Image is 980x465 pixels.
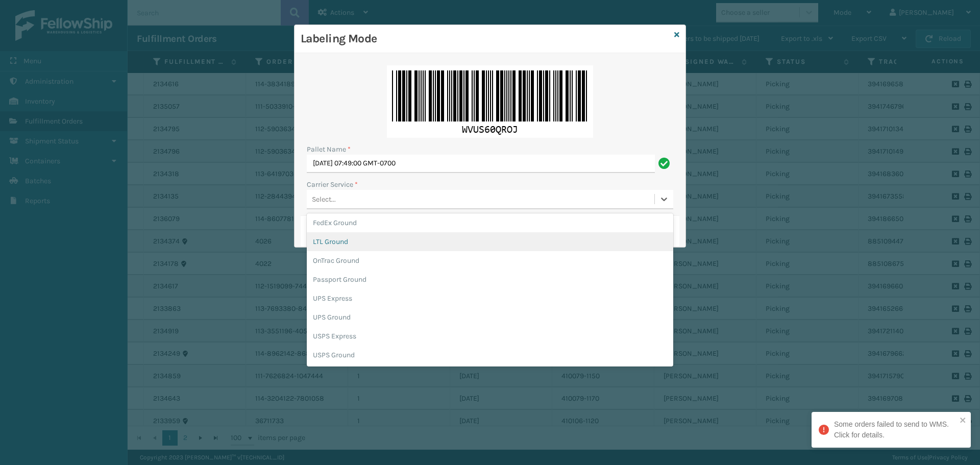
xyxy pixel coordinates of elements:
h3: Labeling Mode [301,31,670,46]
div: USPS Ground [307,346,673,364]
label: Carrier Service [307,179,358,190]
div: Passport Ground [307,270,673,289]
img: 8Mjm1AAAAABklEQVQDABkRK5+QV8mAAAAAAElFTkSuQmCC [387,65,593,138]
div: OnTrac Ground [307,251,673,270]
label: Pallet Name [307,144,351,155]
div: UPS Express [307,289,673,308]
div: Select... [312,194,336,205]
div: LTL Ground [307,232,673,251]
div: USPS Express [307,327,673,346]
div: Some orders failed to send to WMS. Click for details. [834,419,957,440]
button: close [960,416,967,426]
div: UPS Ground [307,308,673,327]
div: FedEx Ground [307,213,673,232]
